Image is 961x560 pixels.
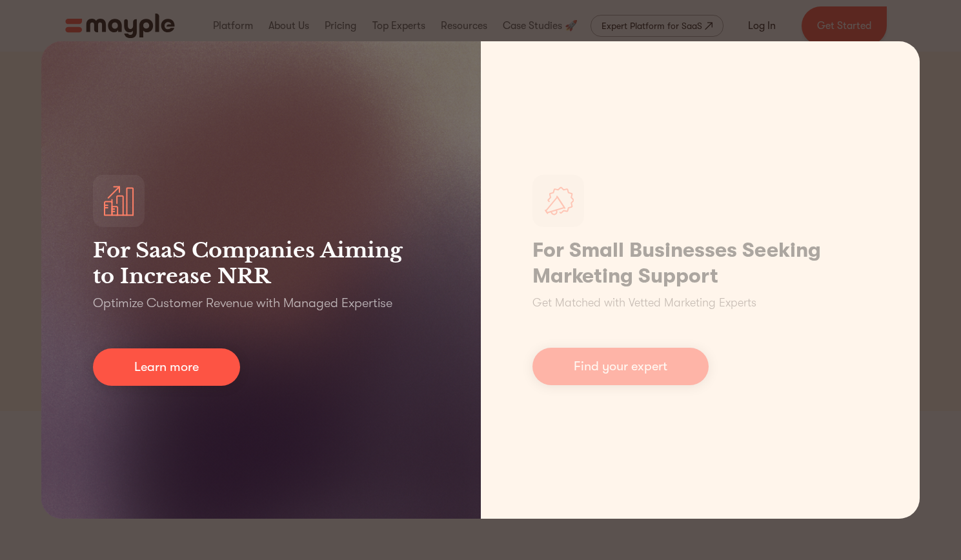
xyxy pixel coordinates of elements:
[532,294,756,312] p: Get Matched with Vetted Marketing Experts
[93,294,392,312] p: Optimize Customer Revenue with Managed Expertise
[93,348,240,386] a: Learn more
[532,348,709,385] a: Find your expert
[532,237,869,289] h1: For Small Businesses Seeking Marketing Support
[93,237,429,289] h3: For SaaS Companies Aiming to Increase NRR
